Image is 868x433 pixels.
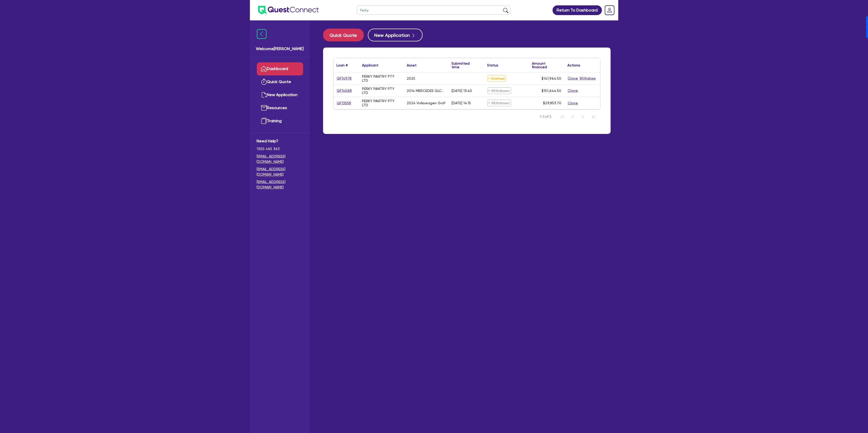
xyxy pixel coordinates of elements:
[407,89,446,93] div: 2014 MERCEDES GLC63s
[257,29,267,39] img: icon-menu-close
[257,154,303,164] a: [EMAIL_ADDRESS][DOMAIN_NAME]
[452,101,471,105] div: [DATE] 14:15
[487,100,511,106] span: Withdrawn
[362,99,401,107] div: PERKY PANTRY PTY LTD
[540,114,551,119] span: 1-3 of 3
[257,88,303,101] a: New Application
[407,76,415,81] div: 2025
[256,46,304,52] span: Welcome [PERSON_NAME]
[579,75,596,81] button: Withdraw
[542,76,562,81] span: $141,964.50
[257,166,303,177] a: [EMAIL_ADDRESS][DOMAIN_NAME]
[532,62,562,69] div: Amount financed
[261,105,267,111] img: resources
[487,75,506,82] span: Drafted
[407,63,417,67] div: Asset
[568,112,578,122] button: Previous Page
[487,87,511,94] span: Withdrawn
[568,63,580,67] div: Actions
[568,88,578,94] button: Clone
[557,112,568,122] button: First Page
[257,115,303,128] a: Training
[337,75,352,81] a: QF14978
[543,101,562,105] span: $29,853.70
[362,87,401,95] div: PERKY PANTRY PTY LTD
[603,4,616,17] a: Dropdown toggle
[257,101,303,115] a: Resources
[578,112,588,122] button: Next Page
[257,179,303,190] a: [EMAIL_ADDRESS][DOMAIN_NAME]
[257,146,303,152] span: 1300 465 363
[362,74,401,83] div: PERKY PANTRY PTY LTD
[368,29,423,41] button: New Application
[487,63,499,67] div: Status
[553,5,602,15] a: Return To Dashboard
[362,63,379,67] div: Applicant
[588,112,598,122] button: Last Page
[542,89,562,93] span: $151,644.50
[337,88,352,94] a: QF14068
[337,100,351,106] a: QF13558
[568,100,578,106] button: Clone
[337,63,348,67] div: Loan #
[261,79,267,85] img: quick-quote
[257,62,303,75] a: Dashboard
[258,6,319,14] img: quest-connect-logo-blue
[323,29,368,41] a: Quick Quote
[407,101,445,105] div: 2024 Volkswagen Golf
[257,138,303,144] span: Need Help?
[261,92,267,98] img: new-application
[323,29,364,41] button: Quick Quote
[257,75,303,88] a: Quick Quote
[452,89,472,93] div: [DATE] 13:40
[357,6,510,15] input: Search by name, application ID or mobile number...
[452,62,477,69] div: Submitted time
[261,118,267,124] img: training
[568,75,578,81] button: Clone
